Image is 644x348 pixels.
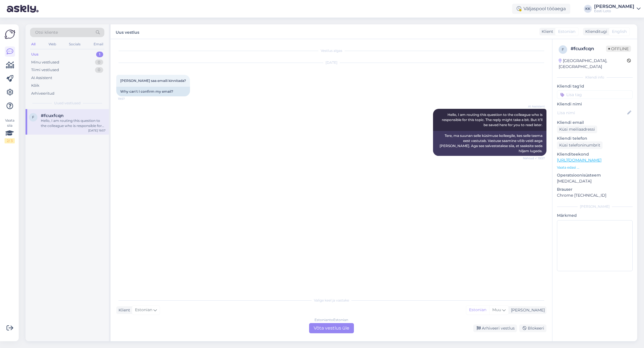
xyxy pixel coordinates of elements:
[47,41,57,48] div: Web
[606,46,631,52] span: Offline
[95,67,103,73] div: 0
[31,52,39,57] div: Uus
[116,48,546,53] div: Vestlus algas
[433,131,546,156] div: Tere, ma suunan selle küsimuse kolleegile, kes selle teema eest vastutab. Vastuse saamine võib ve...
[557,83,633,89] p: Kliendi tag'id
[442,113,543,127] span: Hello, I am routing this question to the colleague who is responsible for this topic. The reply m...
[118,97,139,101] span: 19:57
[31,67,59,73] div: Tiimi vestlused
[557,178,633,184] p: [MEDICAL_DATA]
[492,307,501,312] span: Muu
[594,9,634,13] div: Eesti Loto
[466,306,489,314] div: Estonian
[30,41,37,48] div: All
[557,141,603,149] div: Küsi telefoninumbrit
[116,298,546,303] div: Valige keel ja vastake
[309,323,354,333] div: Võta vestlus üle
[88,128,105,133] div: [DATE] 19:57
[41,113,64,118] span: #fcuxfcqn
[557,192,633,198] p: Chrome [TECHNICAL_ID]
[557,110,626,116] input: Lisa nimi
[116,307,130,313] div: Klient
[116,87,190,96] div: Why can't I confirm my email?
[31,75,52,81] div: AI Assistent
[519,324,546,332] div: Blokeeri
[509,307,545,313] div: [PERSON_NAME]
[557,90,633,99] input: Lisa tag
[5,29,15,40] img: Askly Logo
[5,138,15,143] div: 2 / 3
[314,317,348,322] div: Estonian to Estonian
[557,158,601,163] a: [URL][DOMAIN_NAME]
[557,213,633,218] p: Märkmed
[584,5,592,13] div: KK
[523,104,545,109] span: AI Assistent
[559,58,627,70] div: [GEOGRAPHIC_DATA], [GEOGRAPHIC_DATA]
[594,4,634,9] div: [PERSON_NAME]
[473,324,517,332] div: Arhiveeri vestlus
[32,115,34,119] span: f
[539,29,553,35] div: Klient
[116,60,546,65] div: [DATE]
[557,204,633,209] div: [PERSON_NAME]
[68,41,82,48] div: Socials
[557,151,633,157] p: Klienditeekond
[557,126,597,133] div: Küsi meiliaadressi
[41,118,105,128] div: Hello, I am routing this question to the colleague who is responsible for this topic. The reply m...
[31,83,39,88] div: Kõik
[557,75,633,80] div: Kliendi info
[135,307,152,313] span: Estonian
[120,78,186,83] span: [PERSON_NAME] saa emaili kinnitada?
[571,45,606,52] div: # fcuxfcqn
[557,186,633,192] p: Brauser
[557,165,633,170] p: Vaata edasi ...
[5,118,15,143] div: Vaata siia
[31,60,59,65] div: Minu vestlused
[54,101,81,106] span: Uued vestlused
[557,135,633,141] p: Kliendi telefon
[35,29,58,35] span: Otsi kliente
[583,29,607,35] div: Klienditugi
[95,60,103,65] div: 0
[558,29,575,35] span: Estonian
[557,172,633,178] p: Operatsioonisüsteem
[96,52,103,57] div: 1
[31,91,54,96] div: Arhiveeritud
[612,29,627,35] span: English
[116,28,139,35] label: Uus vestlus
[557,120,633,126] p: Kliendi email
[92,41,104,48] div: Email
[523,156,545,160] span: Nähtud ✓ 19:57
[557,101,633,107] p: Kliendi nimi
[594,4,641,13] a: [PERSON_NAME]Eesti Loto
[562,47,564,52] span: f
[512,4,570,14] div: Väljaspool tööaega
